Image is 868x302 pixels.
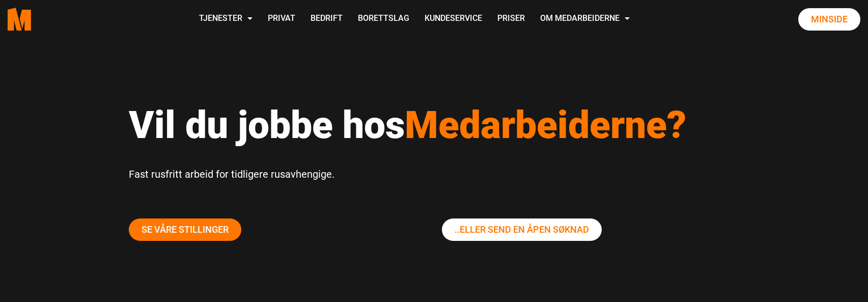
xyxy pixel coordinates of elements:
[129,166,740,183] p: Fast rusfritt arbeid for tidligere rusavhengige.
[533,1,637,37] a: Om Medarbeiderne
[350,1,417,37] a: Borettslag
[260,1,303,37] a: Privat
[442,218,602,241] a: ..eller send En Åpen søknad
[405,102,686,147] span: Medarbeiderne?
[798,8,860,31] a: Minside
[191,1,260,37] a: Tjenester
[129,102,740,148] h1: Vil du jobbe hos
[417,1,490,37] a: Kundeservice
[303,1,350,37] a: Bedrift
[490,1,533,37] a: Priser
[129,218,241,241] a: Se våre stillinger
